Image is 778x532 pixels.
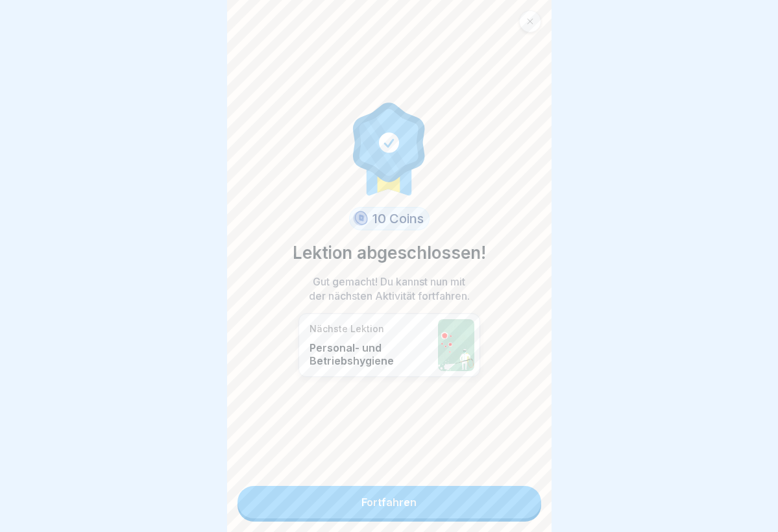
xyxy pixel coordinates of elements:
p: Personal- und Betriebshygiene [310,341,432,367]
img: coin.svg [351,209,370,228]
p: Nächste Lektion [310,323,432,335]
a: Fortfahren [237,486,541,518]
p: Gut gemacht! Du kannst nun mit der nächsten Aktivität fortfahren. [305,274,474,303]
div: 10 Coins [349,207,430,230]
p: Lektion abgeschlossen! [293,241,486,265]
img: completion.svg [346,99,433,197]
